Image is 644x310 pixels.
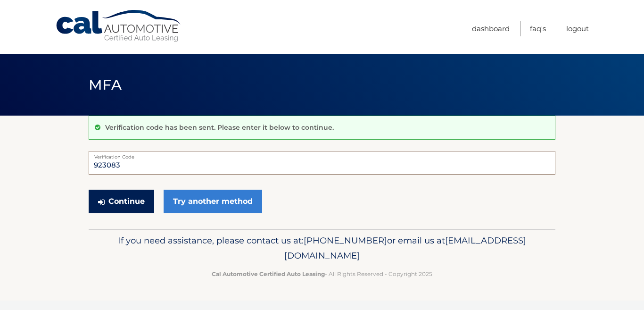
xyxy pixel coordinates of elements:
[55,9,182,43] a: Cal Automotive
[530,21,546,36] a: FAQ's
[212,270,325,277] strong: Cal Automotive Certified Auto Leasing
[95,233,549,263] p: If you need assistance, please contact us at: or email us at
[89,190,154,213] button: Continue
[89,151,555,159] label: Verification Code
[105,123,334,132] p: Verification code has been sent. Please enter it below to continue.
[89,151,555,175] input: Verification Code
[284,235,526,261] span: [EMAIL_ADDRESS][DOMAIN_NAME]
[89,76,122,93] span: MFA
[472,21,510,36] a: Dashboard
[164,190,262,213] a: Try another method
[304,235,387,246] span: [PHONE_NUMBER]
[95,269,549,279] p: - All Rights Reserved - Copyright 2025
[566,21,589,36] a: Logout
